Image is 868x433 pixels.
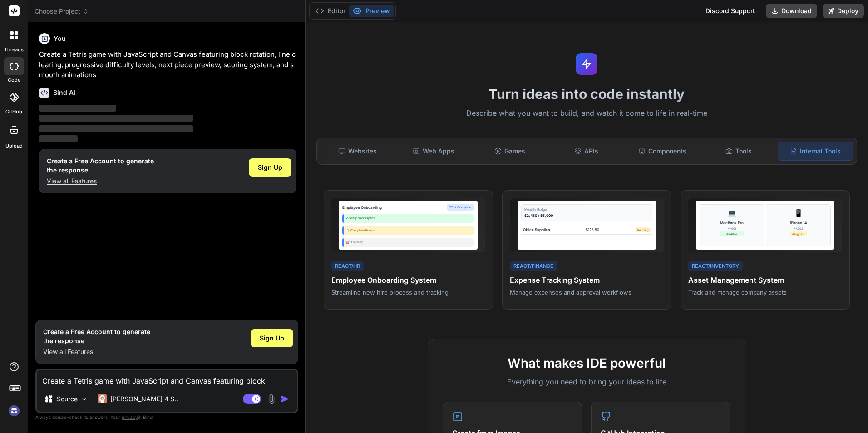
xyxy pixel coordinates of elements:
span: ‌ [39,105,116,112]
p: View all Features [47,177,154,186]
img: attachment [266,394,277,404]
p: Track and manage company assets [688,288,842,296]
span: Sign Up [258,163,282,172]
div: #A001 [720,226,744,231]
div: $2,450 / $5,000 [524,213,649,218]
h4: Asset Management System [688,275,842,285]
div: Websites [321,142,395,161]
div: Available [720,231,744,236]
span: privacy [122,414,138,420]
p: Manage expenses and approval workflows [510,288,664,296]
h1: Create a Free Account to generate the response [43,327,150,345]
p: Always double-check its answers. Your in Bind [35,413,298,422]
label: GitHub [5,108,22,116]
h6: Bind AI [53,88,75,97]
div: Employee Onboarding [342,205,382,210]
img: Claude 4 Sonnet [98,394,107,403]
img: Pick Models [80,395,88,403]
div: Components [625,142,700,161]
span: ‌ [39,125,193,132]
h4: Employee Onboarding System [331,275,485,285]
label: Upload [5,142,23,150]
div: APIs [549,142,623,161]
p: [PERSON_NAME] 4 S.. [110,394,178,403]
span: Choose Project [35,7,89,16]
div: MacBook Pro [720,220,744,226]
div: Discord Support [700,4,760,18]
p: Describe what you want to build, and watch it come to life in real-time [311,108,863,119]
div: Assigned [790,231,807,236]
h4: Expense Tracking System [510,275,664,285]
div: Pending [636,227,651,232]
div: #A002 [790,226,807,231]
p: Everything you need to bring your ideas to life [443,376,730,387]
div: $125.50 [586,227,599,232]
div: 📋 Complete Forms [342,226,473,235]
div: Web Apps [396,142,471,161]
span: ‌ [39,115,193,122]
label: code [8,76,20,84]
button: Download [766,4,817,18]
button: Preview [349,5,394,17]
p: View all Features [43,347,150,356]
label: threads [4,46,24,54]
p: Source [57,394,78,403]
button: Editor [311,5,349,17]
h6: You [54,34,66,43]
div: React/Inventory [688,261,743,271]
div: React/Finance [510,261,557,271]
div: iPhone 14 [790,220,807,226]
div: ✓ Setup Workspace [342,214,473,223]
div: 💻 [727,207,736,218]
h1: Turn ideas into code instantly [311,86,863,102]
div: Office Supplies [523,227,550,232]
span: ‌ [39,135,78,142]
h2: What makes IDE powerful [443,354,730,373]
img: icon [281,394,290,403]
div: 🎯 Training [342,238,473,247]
div: Monthly Budget [524,207,649,212]
div: Tools [701,142,776,161]
button: Deploy [823,4,864,18]
p: Streamline new hire process and tracking [331,288,485,296]
div: React/HR [331,261,364,271]
img: signin [6,403,22,418]
p: Create a Tetris game with JavaScript and Canvas featuring block rotation, line clearing, progress... [39,49,296,80]
span: Sign Up [260,334,284,343]
div: Internal Tools [778,142,853,161]
div: 📱 [794,207,803,218]
h1: Create a Free Account to generate the response [47,157,154,175]
div: Games [473,142,547,161]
